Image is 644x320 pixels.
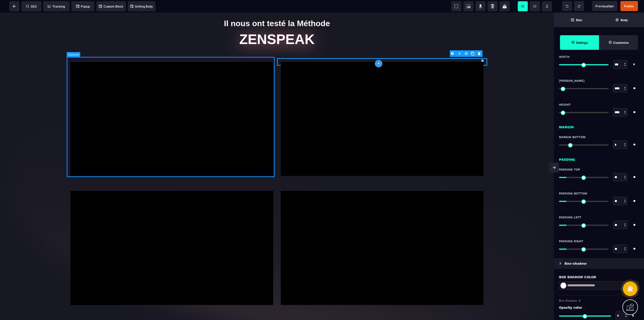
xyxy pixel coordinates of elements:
[560,35,599,50] span: Settings
[554,154,644,163] div: Padding
[559,191,587,195] span: Padding Bottom
[281,178,484,292] div: Matthieu 1 VSL ok Video
[281,49,484,163] div: Yanick - VSL ok 1er témoignage Video
[559,168,580,172] span: Padding Top
[576,41,588,45] strong: Settings
[63,5,491,17] h1: Il nous ont testé la Méthode
[130,5,153,8] span: Setting Body
[463,1,473,11] span: Screenshot
[613,41,629,45] strong: Customize
[621,18,628,22] strong: Body
[592,1,617,11] span: Preview
[70,178,273,292] div: Stéphane VSL ok Video
[26,5,37,8] span: SEO
[554,13,599,27] span: Open Blocks
[559,274,639,280] div: Box Shadow Color
[599,35,638,50] span: Open Style Manager
[559,299,577,302] span: Box Shadow
[554,122,644,130] div: Margin
[63,17,491,37] h1: ZENSPEAK
[624,4,634,8] span: Publier
[559,262,561,265] img: loading
[576,18,582,22] strong: Bloc
[76,5,90,8] span: Popup
[595,4,614,8] span: Previsualiser
[565,260,587,266] p: Box-shadow
[559,239,583,243] span: Padding Right
[559,55,570,59] span: Width
[451,1,461,11] span: View components
[559,215,581,219] span: Padding Left
[559,304,582,310] span: Opacity color
[559,79,585,83] span: [PERSON_NAME]
[559,103,571,107] span: Height
[99,5,123,8] span: Custom Block
[70,49,273,163] div: Vanessa vsl ok Video
[48,5,65,8] span: Tracking
[599,13,644,27] span: Open Layer Manager
[559,135,586,139] span: Margin Bottom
